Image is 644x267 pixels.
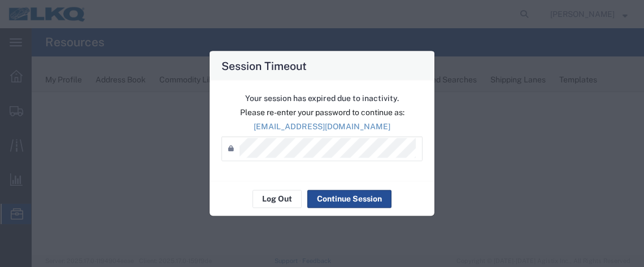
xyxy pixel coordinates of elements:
[221,57,307,73] h4: Session Timeout
[221,92,423,104] p: Your session has expired due to inactivity.
[307,190,391,208] button: Continue Session
[221,120,423,132] p: [EMAIL_ADDRESS][DOMAIN_NAME]
[221,106,423,118] p: Please re-enter your password to continue as:
[253,190,302,208] button: Log Out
